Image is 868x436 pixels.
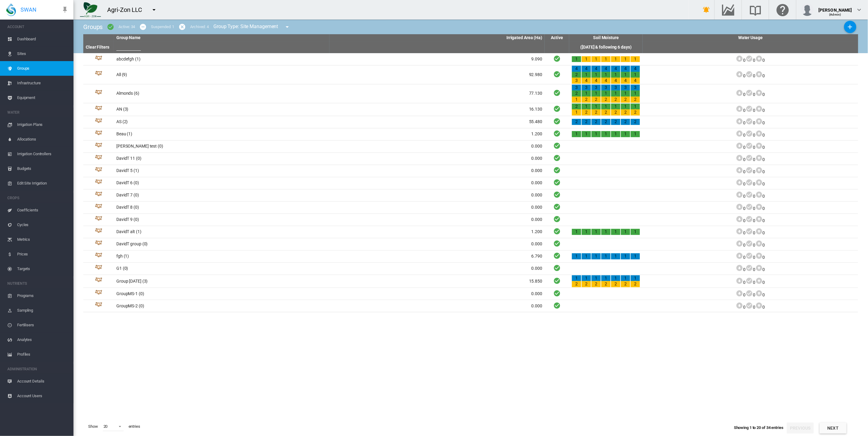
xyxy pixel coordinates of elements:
[83,238,114,250] td: Group Id: 44514
[114,128,329,140] td: Beau (1)
[114,288,329,300] td: GroupMS-1 (0)
[818,5,852,11] div: [PERSON_NAME]
[572,56,581,62] div: 1
[582,275,591,281] div: 1
[631,72,640,78] div: 1
[621,85,630,91] div: 3
[572,109,581,115] div: 1
[572,72,581,78] div: 2
[601,78,611,84] div: 4
[631,104,640,110] div: 1
[83,226,114,238] td: Group Id: 44515
[17,262,69,276] span: Targets
[83,300,858,312] tr: Group Id: 47903 GroupMS-2 (0) 0.000 Active 000
[7,22,69,32] span: ACCOUNT
[114,153,329,165] td: DavidT 11 (0)
[83,141,114,152] td: Group Id: 47959
[621,97,630,103] div: 2
[17,176,69,191] span: Edit Site Irrigation
[736,218,765,223] span: 0 0 0
[83,103,114,116] td: Group Id: 10478
[114,116,329,128] td: AS (2)
[611,253,620,259] div: 1
[582,104,591,110] div: 1
[592,56,601,62] div: 1
[114,202,329,214] td: DavidT 8 (0)
[114,251,329,262] td: fgh (1)
[7,108,69,117] span: WATER
[592,281,601,287] div: 2
[582,85,591,91] div: 3
[631,97,640,103] div: 2
[95,143,102,150] img: 4.svg
[621,104,630,110] div: 1
[631,119,640,125] div: 2
[104,21,117,33] button: icon-checkbox-marked-circle
[736,58,765,63] span: 0 0 0
[736,206,765,211] span: 0 0 0
[95,265,102,272] img: 4.svg
[17,32,69,46] span: Dashboard
[572,131,581,137] div: 1
[553,166,561,174] i: Active
[572,275,581,281] div: 1
[592,229,601,235] div: 1
[83,65,858,84] tr: Group Id: 10469 All (9) 92.980 Active 4 2 3 4 1 4 4 1 4 4 1 4 4 1 4 4 1 4 4 1 4 000
[553,154,561,162] i: Active
[736,73,765,78] span: 0 0 0
[532,192,543,197] span: 0.000
[83,84,114,103] td: Group Id: 10582
[631,253,640,259] div: 1
[611,131,620,137] div: 1
[532,303,543,308] span: 0.000
[83,153,114,165] td: Group Id: 44524
[736,157,765,162] span: 0 0 0
[621,56,630,62] div: 1
[95,118,102,126] img: 4.svg
[17,161,69,176] span: Budgets
[506,35,542,40] span: Irrigated Area (Ha)
[601,131,611,137] div: 1
[86,45,109,49] a: Clear Filters
[611,78,620,84] div: 4
[572,66,581,72] div: 4
[95,204,102,211] img: 4.svg
[529,119,542,124] span: 55.480
[572,104,581,110] div: 2
[736,120,765,125] span: 0 0 0
[775,6,790,13] md-icon: Click here for help
[17,46,69,61] span: Sites
[847,23,854,31] md-icon: icon-plus
[611,66,620,72] div: 4
[611,275,620,281] div: 1
[83,53,858,65] tr: Group Id: 44508 abcdefgh (1) 9.090 Active 1 1 1 1 1 1 1 000
[621,275,630,281] div: 1
[61,6,69,13] md-icon: icon-pin
[829,13,841,16] span: (Admin)
[592,78,601,84] div: 4
[736,243,765,247] span: 0 0 0
[532,217,543,222] span: 0.000
[621,109,630,115] div: 2
[621,131,630,137] div: 1
[736,230,765,235] span: 0 0 0
[631,275,640,281] div: 1
[601,97,611,103] div: 2
[532,180,543,185] span: 0.000
[611,72,620,78] div: 1
[611,104,620,110] div: 1
[553,55,561,62] i: Active
[736,133,765,137] span: 0 0 0
[621,281,630,287] div: 2
[553,105,561,112] i: Active
[83,116,858,128] tr: Group Id: 10479 AS (2) 55.480 Active 2 2 2 2 2 2 2 000
[17,247,69,262] span: Prices
[17,347,69,362] span: Profiles
[601,104,611,110] div: 1
[582,78,591,84] div: 4
[83,177,114,189] td: Group Id: 44519
[83,288,114,300] td: Group Id: 47901
[83,288,858,300] tr: Group Id: 47901 GroupMS-1 (0) 0.000 Active 000
[736,255,765,260] span: 0 0 0
[572,229,581,235] div: 1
